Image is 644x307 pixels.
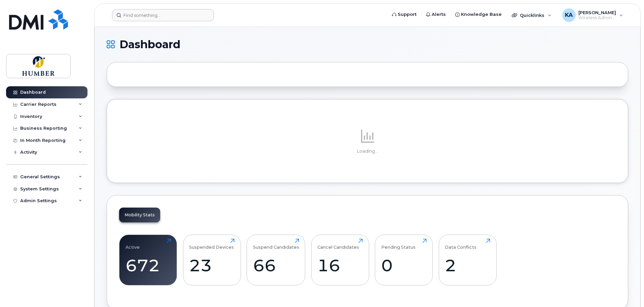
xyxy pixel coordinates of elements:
a: Active672 [126,239,171,282]
p: Loading... [119,148,616,154]
div: Cancel Candidates [317,239,359,250]
div: 66 [253,255,299,275]
span: Dashboard [119,39,180,50]
a: Suspend Candidates66 [253,239,299,282]
div: Data Conflicts [445,239,476,250]
div: Suspended Devices [189,239,234,250]
div: 0 [381,255,427,275]
a: Pending Status0 [381,239,427,282]
div: 23 [189,255,235,275]
div: 2 [445,255,490,275]
a: Suspended Devices23 [189,239,235,282]
div: Suspend Candidates [253,239,299,250]
a: Data Conflicts2 [445,239,490,282]
div: Pending Status [381,239,416,250]
div: 672 [126,255,171,275]
div: 16 [317,255,363,275]
div: Active [126,239,140,250]
a: Cancel Candidates16 [317,239,363,282]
